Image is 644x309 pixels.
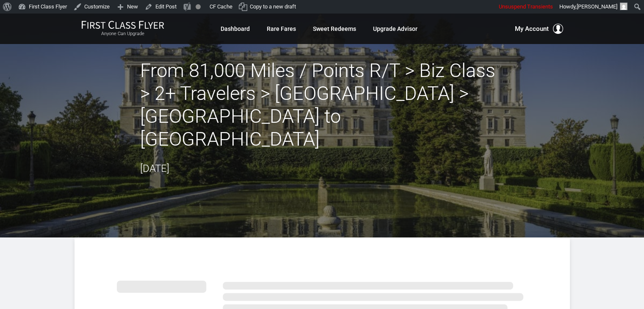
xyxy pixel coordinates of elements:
[499,3,553,10] span: Unsuspend Transients
[81,20,164,29] img: First Class Flyer
[81,31,164,37] small: Anyone Can Upgrade
[313,21,356,36] a: Sweet Redeems
[221,21,250,36] a: Dashboard
[515,24,563,34] button: My Account
[373,21,417,36] a: Upgrade Advisor
[140,163,169,174] time: [DATE]
[577,3,617,10] span: [PERSON_NAME]
[140,59,504,151] h2: From 81,000 Miles / Points R/T > Biz Class > 2+ Travelers > [GEOGRAPHIC_DATA] > [GEOGRAPHIC_DATA]...
[267,21,296,36] a: Rare Fares
[515,24,549,34] span: My Account
[81,20,164,37] a: First Class FlyerAnyone Can Upgrade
